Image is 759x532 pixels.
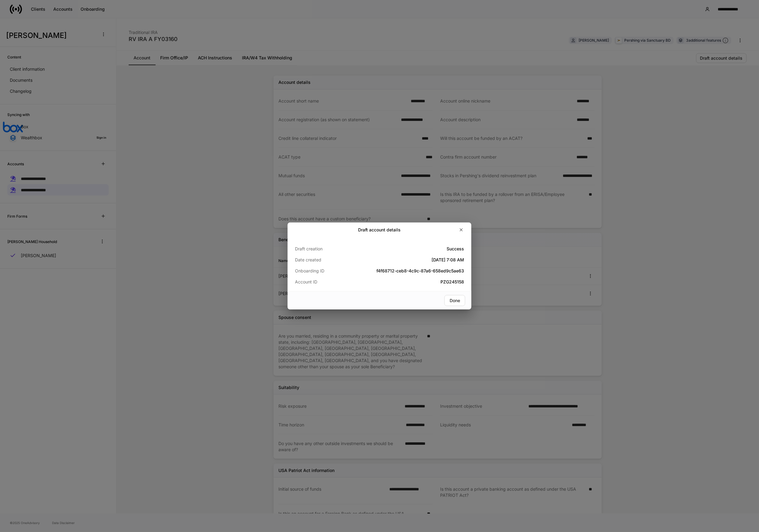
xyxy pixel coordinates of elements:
div: Done [450,298,460,303]
p: Date created [295,257,351,263]
p: Onboarding ID [295,268,351,274]
h5: [DATE] 7:08 AM [351,257,464,263]
h5: Success [351,246,464,252]
h5: PZG245158 [351,279,464,285]
p: Draft creation [295,246,351,252]
h2: Draft account details [358,227,401,233]
p: Account ID [295,279,351,285]
button: Done [444,295,465,306]
h5: f4f68712-ceb8-4c9c-87a6-658ed9c5ae63 [351,268,464,274]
